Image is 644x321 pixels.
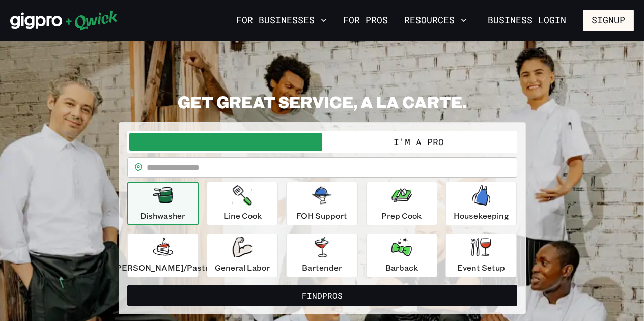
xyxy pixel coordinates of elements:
p: Dishwasher [140,210,185,222]
button: Line Cook [207,182,278,225]
button: [PERSON_NAME]/Pastry [127,234,199,277]
p: Prep Cook [381,210,422,222]
button: General Labor [207,234,278,277]
p: [PERSON_NAME]/Pastry [113,261,213,274]
button: Barback [366,234,437,277]
button: For Businesses [232,12,331,29]
p: FOH Support [296,210,347,222]
button: FindPros [127,285,517,306]
button: Bartender [286,234,357,277]
p: Housekeeping [454,210,509,222]
p: Line Cook [223,210,262,222]
p: General Labor [215,261,270,274]
button: I'm a Pro [322,133,515,151]
button: Dishwasher [127,182,199,225]
button: Signup [583,10,634,31]
p: Bartender [302,261,342,274]
button: Housekeeping [445,182,517,225]
p: Event Setup [457,261,505,274]
button: Resources [400,12,471,29]
a: Business Login [479,10,575,31]
button: Prep Cook [366,182,437,225]
button: FOH Support [286,182,357,225]
button: I'm a Business [129,133,322,151]
button: Event Setup [445,234,517,277]
a: For Pros [339,12,392,29]
h2: GET GREAT SERVICE, A LA CARTE. [119,92,526,112]
p: Barback [385,261,418,274]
